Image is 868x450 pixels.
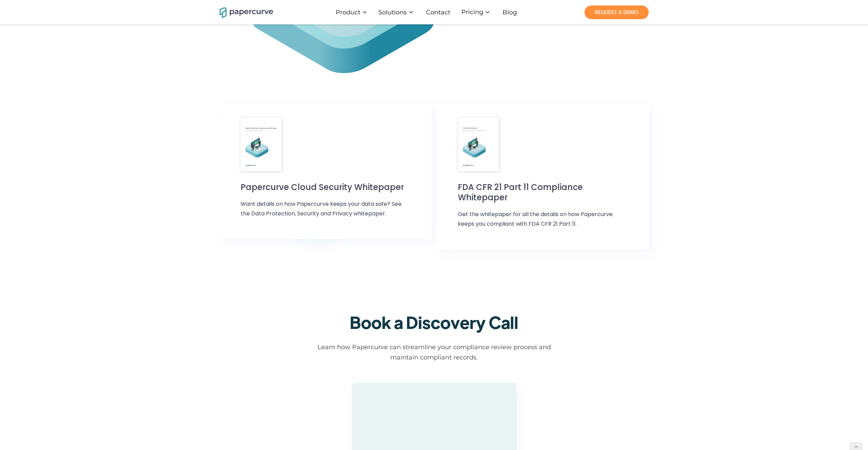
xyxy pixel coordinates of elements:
[585,5,649,19] a: REQUEST A DEMO
[374,2,420,23] div: Solutions
[457,2,497,23] div: Pricing
[220,6,264,18] a: home
[311,339,558,366] p: Learn how Papercurve can streamline your compliance review process and maintain compliant records.
[458,118,499,171] img: E-book cover.
[220,104,431,239] a: E-book cover. Papercurve Cloud Security WhitepaperWant details on how Papercurve keeps your data ...
[241,199,410,222] p: Want details on how Papercurve keeps your data safe? See the Data Protection, Security and Privac...
[437,104,649,249] a: E-book cover. FDA CFR 21 Part 11 Compliance WhitepaperGet the whitepaper for all the details on h...
[502,9,517,16] div: Blog
[420,9,457,16] a: Contact
[458,182,627,203] h6: FDA CFR 21 Part 11 Compliance Whitepaper
[350,312,518,332] h3: Book a Discovery Call
[426,9,450,16] div: Contact
[461,9,483,15] a: Pricing
[497,9,524,16] a: Blog
[378,9,407,16] div: Solutions
[332,2,374,23] div: Product
[241,182,404,192] h6: Papercurve Cloud Security Whitepaper
[336,9,360,16] div: Product
[241,118,282,171] img: E-book cover.
[458,210,627,232] p: Get the whitepaper for all the details on how Papercurve keeps you compliant with FDA CFR 21 Part...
